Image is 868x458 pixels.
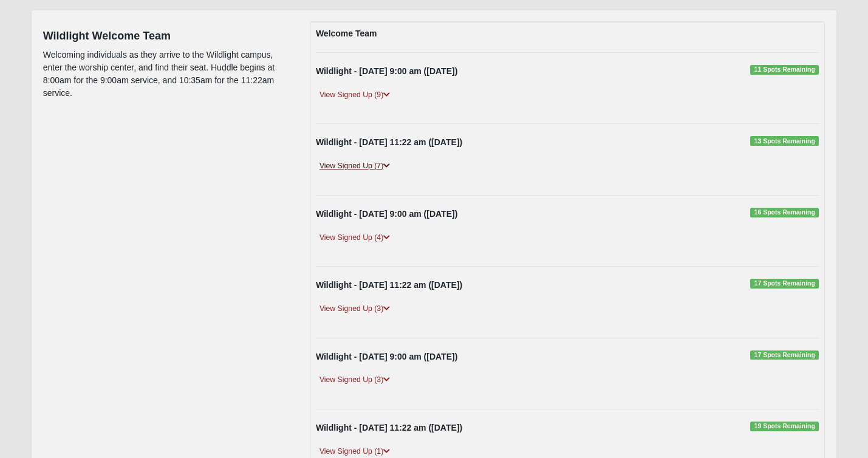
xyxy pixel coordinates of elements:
a: View Signed Up (1) [316,445,394,458]
strong: Wildlight - [DATE] 9:00 am ([DATE]) [316,209,457,219]
span: 13 Spots Remaining [750,136,819,146]
strong: Wildlight - [DATE] 9:00 am ([DATE]) [316,66,457,76]
span: 17 Spots Remaining [750,279,819,289]
a: View Signed Up (3) [316,374,394,386]
span: 19 Spots Remaining [750,422,819,431]
strong: Wildlight - [DATE] 11:22 am ([DATE]) [316,423,462,432]
span: 16 Spots Remaining [750,208,819,217]
h4: Wildlight Welcome Team [43,30,292,43]
strong: Wildlight - [DATE] 11:22 am ([DATE]) [316,280,462,290]
strong: Wildlight - [DATE] 9:00 am ([DATE]) [316,352,457,361]
a: View Signed Up (7) [316,160,394,173]
a: View Signed Up (9) [316,89,394,101]
a: View Signed Up (4) [316,231,394,244]
strong: Wildlight - [DATE] 11:22 am ([DATE]) [316,137,462,147]
span: 11 Spots Remaining [750,65,819,75]
strong: Welcome Team [316,29,377,38]
p: Welcoming individuals as they arrive to the Wildlight campus, enter the worship center, and find ... [43,49,292,100]
a: View Signed Up (3) [316,302,394,315]
span: 17 Spots Remaining [750,350,819,360]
